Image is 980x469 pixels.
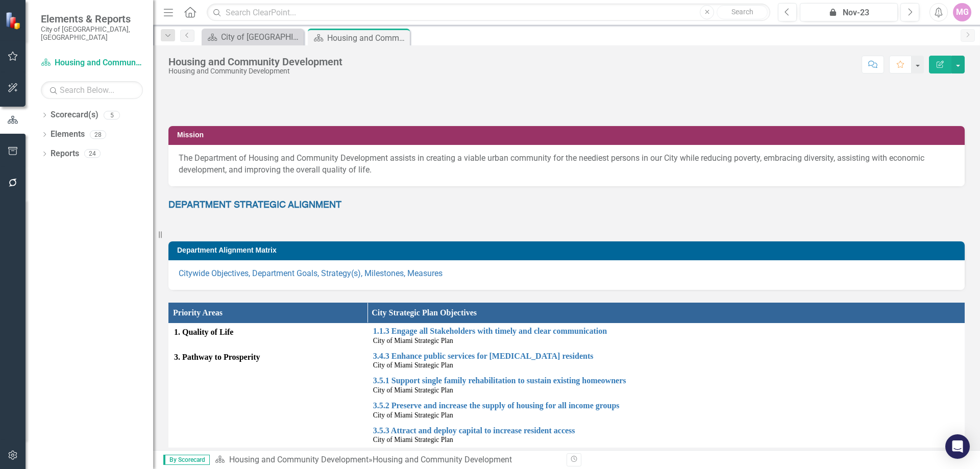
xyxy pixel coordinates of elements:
[373,401,959,410] a: 3.5.2 Preserve and increase the supply of housing for all income groups
[717,5,768,19] button: Search
[327,32,407,44] div: Housing and Community Development
[179,268,443,278] a: Citywide Objectives, Department Goals, Strategy(s), Milestones, Measures
[169,324,368,349] td: Double-Click to Edit
[373,361,453,369] span: City of Miami Strategic Plan
[168,67,342,75] div: Housing and Community Development
[373,386,453,394] span: City of Miami Strategic Plan
[800,3,898,21] button: Nov-23
[179,153,954,176] p: The Department of Housing and Community Development assists in creating a viable urban community ...
[953,3,971,21] button: MG
[163,455,210,465] span: By Scorecard
[373,376,959,385] a: 3.5.1 Support single family rehabilitation to sustain existing homeowners
[373,411,453,419] span: City of Miami Strategic Plan
[373,337,453,344] span: City of Miami Strategic Plan
[51,148,79,160] a: Reports
[373,327,959,336] a: 1.1.3 Engage all Stakeholders with timely and clear communication
[215,454,559,466] div: »
[803,7,894,19] div: Nov-23
[177,131,960,139] h3: Mission
[41,25,143,42] small: City of [GEOGRAPHIC_DATA], [GEOGRAPHIC_DATA]
[41,81,143,99] input: Search Below...
[174,352,362,363] span: 3. Pathway to Prosperity
[177,246,960,254] h3: Department Alignment Matrix
[373,426,959,435] a: 3.5.3 Attract and deploy capital to increase resident access
[373,436,453,443] span: City of Miami Strategic Plan
[207,4,770,21] input: Search ClearPoint...
[41,57,143,69] a: Housing and Community Development
[169,348,368,447] td: Double-Click to Edit
[51,129,85,140] a: Elements
[731,8,753,16] span: Search
[229,455,369,464] a: Housing and Community Development
[84,150,101,158] div: 24
[51,109,99,121] a: Scorecard(s)
[221,31,301,43] div: City of [GEOGRAPHIC_DATA]
[168,201,341,210] span: DEPARTMENT STRATEGIC ALIGNMENT
[204,31,301,43] a: City of [GEOGRAPHIC_DATA]
[5,12,23,30] img: ClearPoint Strategy
[945,434,970,459] div: Open Intercom Messenger
[168,56,342,67] div: Housing and Community Development
[41,13,143,25] span: Elements & Reports
[104,111,120,119] div: 5
[90,130,106,139] div: 28
[373,455,512,464] div: Housing and Community Development
[174,327,362,338] span: 1. Quality of Life
[373,352,959,361] a: 3.4.3 Enhance public services for [MEDICAL_DATA] residents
